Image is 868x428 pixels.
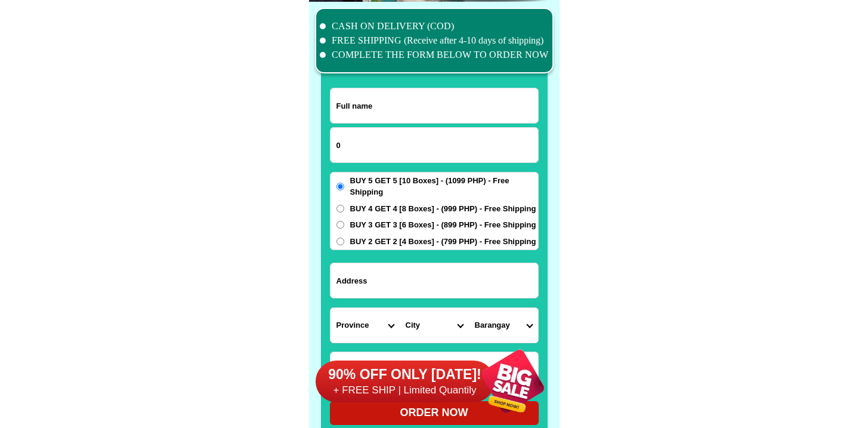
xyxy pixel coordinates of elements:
h6: 90% OFF ONLY [DATE]! [316,366,495,384]
input: Input full_name [330,88,538,123]
li: FREE SHIPPING (Receive after 4-10 days of shipping) [320,33,549,48]
span: BUY 3 GET 3 [6 Boxes] - (899 PHP) - Free Shipping [350,219,536,231]
select: Select province [330,308,400,343]
input: BUY 2 GET 2 [4 Boxes] - (799 PHP) - Free Shipping [336,238,344,245]
span: BUY 5 GET 5 [10 Boxes] - (1099 PHP) - Free Shipping [350,175,538,198]
li: CASH ON DELIVERY (COD) [320,19,549,33]
input: Input address [330,263,538,298]
select: Select commune [469,308,538,343]
span: BUY 4 GET 4 [8 Boxes] - (999 PHP) - Free Shipping [350,203,536,215]
input: BUY 3 GET 3 [6 Boxes] - (899 PHP) - Free Shipping [336,221,344,229]
select: Select district [400,308,469,343]
li: COMPLETE THE FORM BELOW TO ORDER NOW [320,48,549,62]
input: Input phone_number [330,128,538,162]
h6: + FREE SHIP | Limited Quantily [316,384,495,397]
input: BUY 4 GET 4 [8 Boxes] - (999 PHP) - Free Shipping [336,205,344,213]
span: BUY 2 GET 2 [4 Boxes] - (799 PHP) - Free Shipping [350,236,536,248]
input: BUY 5 GET 5 [10 Boxes] - (1099 PHP) - Free Shipping [336,183,344,190]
